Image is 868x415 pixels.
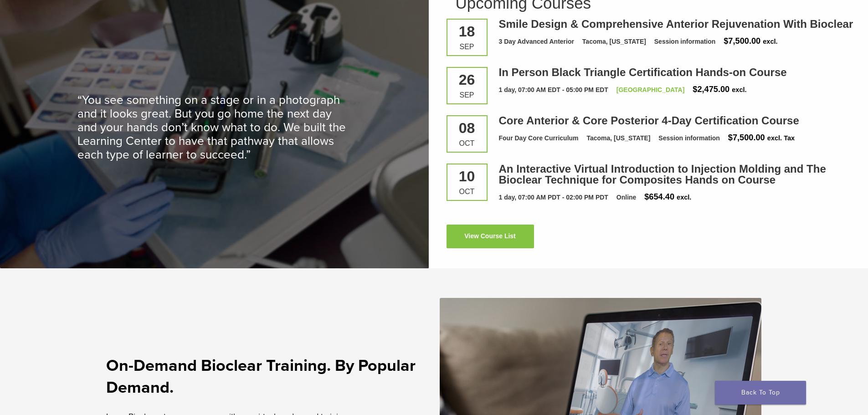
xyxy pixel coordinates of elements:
a: In Person Black Triangle Certification Hands-on Course [499,66,787,78]
a: [GEOGRAPHIC_DATA] [616,86,685,93]
div: 1 day, 07:00 AM PDT - 02:00 PM PDT [499,193,608,202]
span: excl. [732,86,746,93]
div: Sep [454,92,480,99]
a: View Course List [447,225,534,248]
div: 08 [454,121,480,135]
p: “You see something on a stage or in a photograph and it looks great. But you go home the next day... [77,93,351,162]
div: Tacoma, [US_STATE] [586,133,650,143]
span: $7,500.00 [724,36,760,46]
span: excl. [677,194,691,201]
span: $2,475.00 [693,85,729,94]
div: Oct [454,188,480,195]
span: excl. Tax [767,134,795,142]
div: Online [616,193,637,202]
div: 10 [454,169,480,184]
div: Session information [654,37,716,46]
div: 26 [454,72,480,87]
span: excl. [763,38,777,45]
a: An Interactive Virtual Introduction to Injection Molding and The Bioclear Technique for Composite... [499,163,826,186]
div: 3 Day Advanced Anterior [499,37,574,46]
div: Four Day Core Curriculum [499,133,579,143]
a: Core Anterior & Core Posterior 4-Day Certification Course [499,114,799,127]
a: Smile Design & Comprehensive Anterior Rejuvenation With Bioclear [499,18,853,30]
div: Session information [658,133,720,143]
span: $654.40 [644,192,674,201]
div: 18 [454,24,480,39]
span: $7,500.00 [728,133,765,142]
strong: On-Demand Bioclear Training. By Popular Demand. [106,356,416,397]
div: Oct [454,140,480,147]
a: Back To Top [715,381,806,405]
div: Tacoma, [US_STATE] [582,37,646,46]
div: Sep [454,43,480,51]
div: 1 day, 07:00 AM EDT - 05:00 PM EDT [499,85,608,95]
